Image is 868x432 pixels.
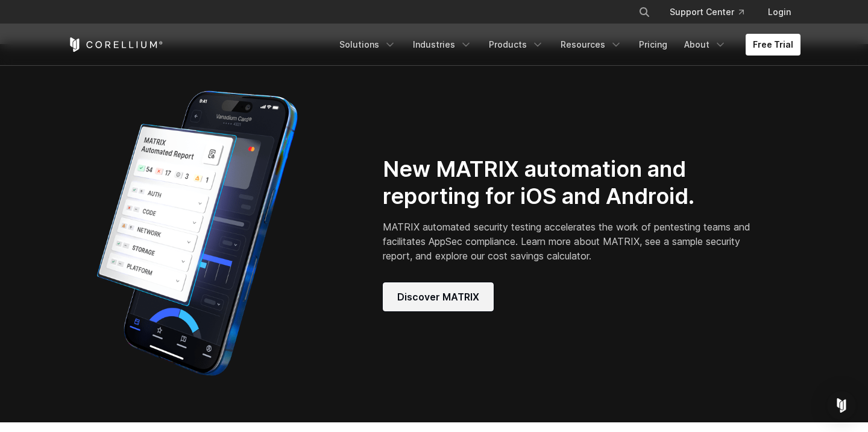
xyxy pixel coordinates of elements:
[68,83,327,384] img: Corellium_MATRIX_Hero_1_1x
[332,34,403,56] a: Solutions
[406,34,479,56] a: Industries
[827,391,856,420] div: Open Intercom Messenger
[634,1,655,23] button: Search
[677,34,734,56] a: About
[397,290,479,304] span: Discover MATRIX
[482,34,551,56] a: Products
[624,1,800,23] div: Navigation Menu
[383,220,755,263] p: MATRIX automated security testing accelerates the work of pentesting teams and facilitates AppSec...
[332,34,800,56] div: Navigation Menu
[660,1,753,23] a: Support Center
[746,34,800,56] a: Free Trial
[758,1,800,23] a: Login
[68,37,163,52] a: Corellium Home
[383,156,755,210] h2: New MATRIX automation and reporting for iOS and Android.
[632,34,675,56] a: Pricing
[383,282,494,311] a: Discover MATRIX
[553,34,629,56] a: Resources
